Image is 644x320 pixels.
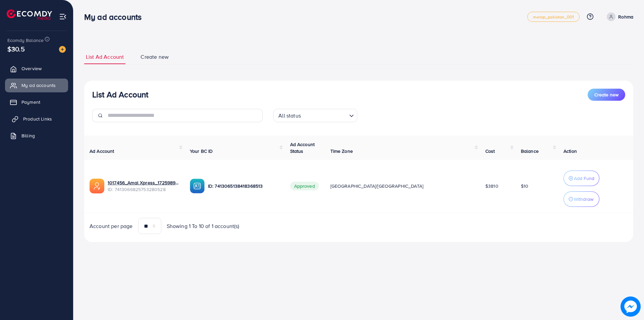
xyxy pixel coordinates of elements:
img: ic-ba-acc.ded83a64.svg [190,179,205,193]
img: logo [7,9,52,20]
span: Ad Account Status [290,141,315,154]
a: Payment [5,95,68,109]
img: image [621,297,640,316]
span: metap_pakistan_001 [533,15,574,19]
button: Withdraw [563,191,599,207]
a: Product Links [5,112,68,126]
span: Overview [21,65,42,72]
span: Ecomdy Balance [7,37,44,44]
a: Rohma [604,12,633,21]
a: My ad accounts [5,79,68,92]
span: ID: 7413066825753280528 [108,186,179,193]
a: Overview [5,62,68,75]
span: Cost [485,148,495,154]
h3: List Ad Account [92,90,148,99]
span: Action [563,148,577,154]
a: 1017456_Amal Xpress_1725989134924 [108,179,179,186]
p: Add Fund [574,174,594,182]
span: Your BC ID [190,148,213,154]
span: Account per page [90,222,133,230]
span: Create new [594,91,619,98]
input: Search for option [303,109,346,121]
img: image [59,46,66,53]
span: Billing [21,132,35,139]
span: Create new [141,53,169,61]
button: Add Fund [563,171,599,186]
span: $30.5 [7,44,25,54]
a: Billing [5,129,68,142]
span: $10 [521,183,528,189]
span: [GEOGRAPHIC_DATA]/[GEOGRAPHIC_DATA] [330,183,424,189]
a: metap_pakistan_001 [527,12,580,22]
span: Product Links [23,116,52,122]
span: Approved [290,182,319,190]
span: $3810 [485,183,498,189]
span: Showing 1 To 10 of 1 account(s) [167,222,239,230]
p: ID: 7413065138418368513 [208,182,279,190]
div: Search for option [273,109,357,122]
button: Create new [588,89,625,101]
h3: My ad accounts [84,12,147,22]
img: ic-ads-acc.e4c84228.svg [90,179,104,193]
p: Withdraw [574,195,593,203]
span: Ad Account [90,148,114,154]
div: <span class='underline'>1017456_Amal Xpress_1725989134924</span></br>7413066825753280528 [108,179,179,193]
span: Time Zone [330,148,353,154]
span: List Ad Account [86,53,124,61]
img: menu [59,13,67,20]
span: Payment [21,99,40,105]
span: My ad accounts [21,82,56,89]
p: Rohma [618,13,633,21]
span: Balance [521,148,539,154]
span: All status [277,111,302,121]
